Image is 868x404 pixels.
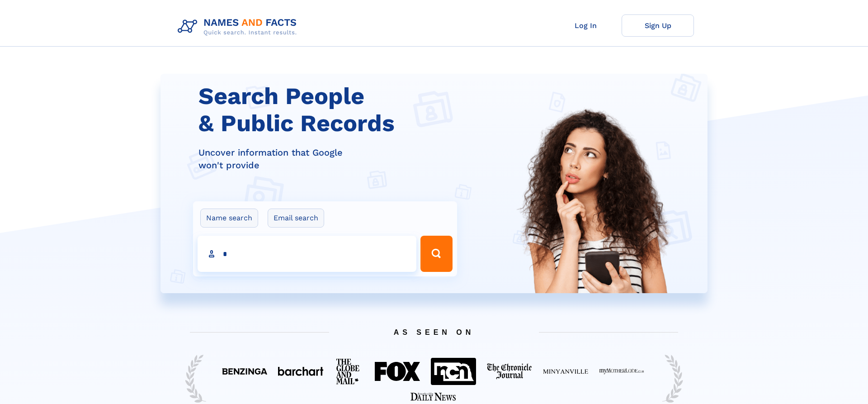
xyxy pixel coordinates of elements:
[176,317,692,347] span: AS SEEN ON
[268,209,324,228] label: Email search
[222,368,267,375] img: Featured on Benzinga
[549,14,622,37] a: Log In
[334,356,364,386] img: Featured on The Globe And Mail
[511,106,678,338] img: Search People and Public records
[198,146,462,171] div: Uncover information that Google won't provide
[662,354,683,404] img: Trust Reef
[198,83,462,137] h1: Search People & Public Records
[278,367,323,375] img: Featured on BarChart
[410,393,456,401] img: Featured on Starkville Daily News
[599,368,644,375] img: Featured on My Mother Lode
[543,368,588,375] img: Featured on Minyanville
[198,236,416,272] input: search input
[487,363,532,380] img: Featured on The Chronicle Journal
[622,14,694,37] a: Sign Up
[174,14,304,39] img: Logo Names and Facts
[375,362,420,381] img: Featured on FOX 40
[200,209,258,228] label: Name search
[420,236,452,272] button: Search Button
[431,358,476,385] img: Featured on NCN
